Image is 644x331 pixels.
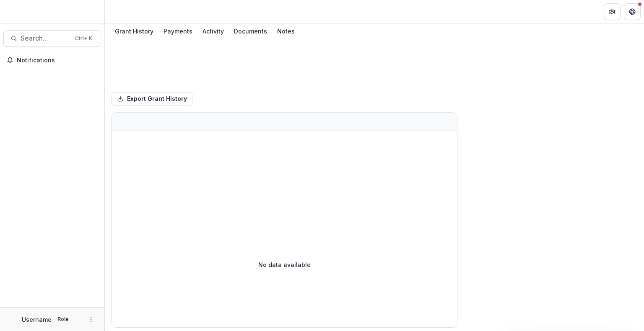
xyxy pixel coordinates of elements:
a: Payments [160,23,196,40]
div: Documents [231,25,270,37]
button: Partners [604,3,621,20]
span: Search... [21,34,70,42]
span: Notifications [17,57,98,64]
button: Export Grant History [112,92,192,105]
div: Payments [160,25,196,37]
button: More [86,314,96,324]
div: Activity [199,25,227,37]
div: Ctrl + K [73,34,94,43]
div: Grant History [112,25,157,37]
button: Search... [3,30,101,47]
div: Notes [274,25,298,37]
p: Username [22,315,52,324]
p: No data available [258,260,311,269]
a: Activity [199,23,227,40]
a: Grant History [112,23,157,40]
p: Role [55,316,71,323]
button: Notifications [3,54,101,67]
button: Get Help [624,3,641,20]
a: Notes [274,23,298,40]
a: Documents [231,23,270,40]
